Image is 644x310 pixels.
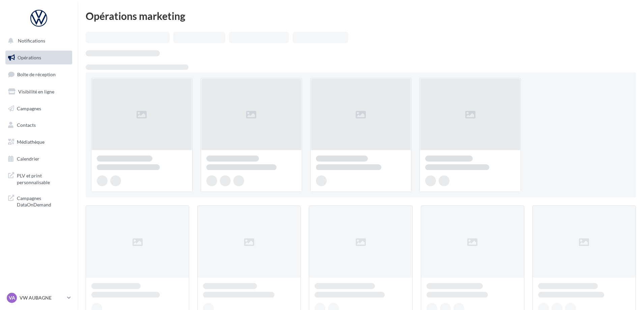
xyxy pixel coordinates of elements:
span: VA [9,294,15,301]
a: Visibilité en ligne [4,85,74,99]
span: Boîte de réception [17,72,56,77]
span: Opérations [18,55,41,60]
a: Campagnes [4,102,74,116]
span: Visibilité en ligne [18,89,54,94]
a: Contacts [4,118,74,132]
a: Campagnes DataOnDemand [4,191,74,211]
a: VA VW AUBAGNE [5,291,72,304]
a: Opérations [4,51,74,65]
span: PLV et print personnalisable [17,171,69,186]
span: Notifications [18,38,45,44]
a: Calendrier [4,152,74,166]
span: Médiathèque [17,139,45,145]
p: VW AUBAGNE [20,294,64,301]
span: Campagnes [17,105,41,111]
button: Notifications [4,34,71,48]
span: Campagnes DataOnDemand [17,194,69,208]
a: Médiathèque [4,135,74,149]
a: Boîte de réception [4,67,74,82]
div: Opérations marketing [86,11,636,21]
a: PLV et print personnalisable [4,168,74,188]
span: Calendrier [17,156,39,162]
span: Contacts [17,122,36,128]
